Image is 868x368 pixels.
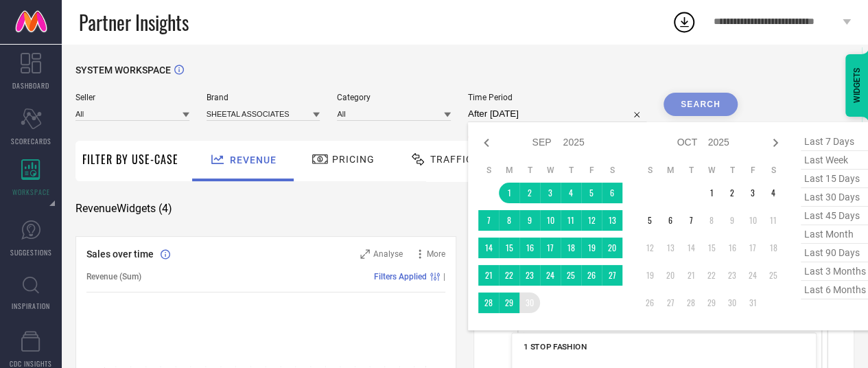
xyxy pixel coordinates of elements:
th: Saturday [602,165,622,176]
td: Mon Oct 13 2025 [660,238,681,258]
span: | [443,272,445,281]
th: Monday [499,165,519,176]
span: Partner Insights [79,8,189,36]
div: Open download list [672,10,696,34]
th: Tuesday [681,165,701,176]
th: Thursday [561,165,581,176]
td: Wed Oct 22 2025 [701,265,722,286]
td: Fri Sep 26 2025 [581,265,602,286]
span: DASHBOARD [12,80,49,91]
td: Tue Oct 07 2025 [681,210,701,231]
span: Sales over time [86,249,154,260]
td: Wed Sep 24 2025 [540,265,561,286]
td: Fri Sep 05 2025 [581,183,602,203]
td: Thu Oct 16 2025 [722,238,742,258]
td: Thu Oct 09 2025 [722,210,742,231]
td: Sun Sep 07 2025 [478,210,499,231]
td: Sat Sep 13 2025 [602,210,622,231]
span: More [427,249,445,259]
td: Sun Oct 26 2025 [640,292,660,313]
span: Revenue (Sum) [86,272,141,281]
td: Tue Sep 30 2025 [519,292,540,313]
td: Fri Sep 12 2025 [581,210,602,231]
th: Thursday [722,165,742,176]
td: Sat Sep 27 2025 [602,265,622,286]
td: Sun Sep 21 2025 [478,265,499,286]
div: Next month [767,135,784,151]
th: Sunday [640,165,660,176]
td: Sun Oct 05 2025 [640,210,660,231]
td: Tue Sep 16 2025 [519,238,540,258]
td: Sun Oct 19 2025 [640,265,660,286]
th: Saturday [763,165,784,176]
span: Pricing [332,154,375,165]
th: Sunday [478,165,499,176]
th: Friday [581,165,602,176]
td: Fri Oct 31 2025 [742,292,763,313]
td: Mon Sep 01 2025 [499,183,519,203]
td: Wed Sep 03 2025 [540,183,561,203]
td: Wed Sep 10 2025 [540,210,561,231]
td: Tue Oct 14 2025 [681,238,701,258]
td: Thu Sep 11 2025 [561,210,581,231]
span: Revenue Widgets ( 4 ) [75,202,172,216]
span: Brand [207,93,320,102]
th: Monday [660,165,681,176]
td: Fri Oct 24 2025 [742,265,763,286]
td: Tue Oct 21 2025 [681,265,701,286]
td: Mon Oct 27 2025 [660,292,681,313]
td: Thu Oct 02 2025 [722,183,742,203]
td: Mon Sep 08 2025 [499,210,519,231]
span: WORKSPACE [12,187,50,197]
td: Sat Oct 04 2025 [763,183,784,203]
th: Wednesday [701,165,722,176]
td: Thu Oct 30 2025 [722,292,742,313]
td: Sun Sep 14 2025 [478,238,499,258]
span: Filter By Use-Case [82,151,178,168]
td: Fri Oct 10 2025 [742,210,763,231]
span: Traffic [430,154,473,165]
td: Wed Sep 17 2025 [540,238,561,258]
span: 1 STOP FASHION [524,342,587,352]
svg: Zoom [360,249,370,259]
td: Tue Sep 23 2025 [519,265,540,286]
td: Thu Oct 23 2025 [722,265,742,286]
td: Fri Sep 19 2025 [581,238,602,258]
td: Sat Oct 25 2025 [763,265,784,286]
td: Wed Oct 29 2025 [701,292,722,313]
span: SUGGESTIONS [10,247,52,257]
span: Seller [75,93,189,102]
td: Mon Sep 15 2025 [499,238,519,258]
span: INSPIRATION [12,301,50,311]
span: SCORECARDS [11,136,51,146]
td: Sat Oct 11 2025 [763,210,784,231]
th: Tuesday [519,165,540,176]
td: Thu Sep 18 2025 [561,238,581,258]
span: SYSTEM WORKSPACE [75,65,171,76]
td: Wed Oct 15 2025 [701,238,722,258]
th: Wednesday [540,165,561,176]
span: Category [337,93,451,102]
td: Tue Oct 28 2025 [681,292,701,313]
td: Fri Oct 03 2025 [742,183,763,203]
th: Friday [742,165,763,176]
td: Wed Oct 08 2025 [701,210,722,231]
td: Mon Oct 06 2025 [660,210,681,231]
td: Thu Sep 04 2025 [561,183,581,203]
td: Sat Oct 18 2025 [763,238,784,258]
span: Analyse [373,249,403,259]
td: Tue Sep 02 2025 [519,183,540,203]
td: Mon Sep 22 2025 [499,265,519,286]
td: Wed Oct 01 2025 [701,183,722,203]
td: Tue Sep 09 2025 [519,210,540,231]
td: Sat Sep 20 2025 [602,238,622,258]
span: Time Period [468,93,646,102]
td: Thu Sep 25 2025 [561,265,581,286]
td: Sun Oct 12 2025 [640,238,660,258]
span: Filters Applied [374,272,427,281]
td: Sat Sep 06 2025 [602,183,622,203]
td: Fri Oct 17 2025 [742,238,763,258]
td: Mon Sep 29 2025 [499,292,519,313]
span: Revenue [230,154,277,165]
div: Previous month [478,135,495,151]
